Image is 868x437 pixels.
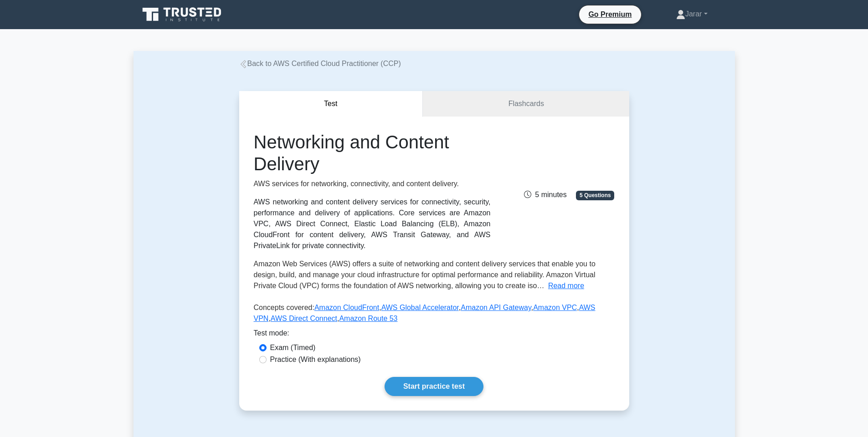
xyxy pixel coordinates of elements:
[576,191,614,200] span: 5 Questions
[254,260,596,290] span: Amazon Web Services (AWS) offers a suite of networking and content delivery services that enable ...
[533,304,577,311] a: Amazon VPC
[254,131,491,175] h1: Networking and Content Delivery
[254,197,491,251] div: AWS networking and content delivery services for connectivity, security, performance and delivery...
[654,5,729,23] a: Jarar
[271,315,337,322] a: AWS Direct Connect
[254,302,615,328] p: Concepts covered: , , , , , ,
[524,191,566,198] span: 5 minutes
[548,280,584,291] button: Read more
[239,60,401,67] a: Back to AWS Certified Cloud Practitioner (CCP)
[385,377,483,396] a: Start practice test
[270,354,361,365] label: Practice (With explanations)
[254,328,615,342] div: Test mode:
[381,304,459,311] a: AWS Global Accelerator
[314,304,379,311] a: Amazon CloudFront
[239,91,423,117] button: Test
[270,342,316,353] label: Exam (Timed)
[254,178,491,189] p: AWS services for networking, connectivity, and content delivery.
[339,315,397,322] a: Amazon Route 53
[461,304,531,311] a: Amazon API Gateway
[423,91,629,117] a: Flashcards
[583,9,637,20] a: Go Premium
